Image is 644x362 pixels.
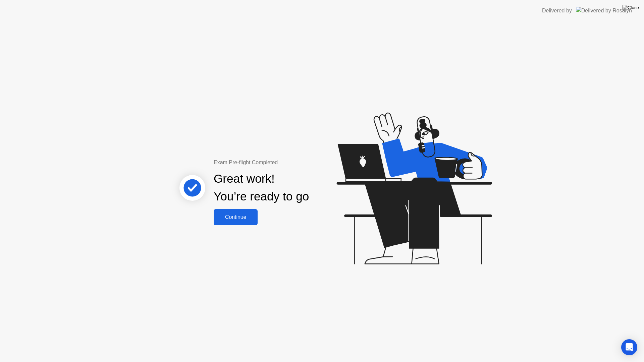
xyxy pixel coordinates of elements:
div: Great work! You’re ready to go [214,170,309,205]
div: Delivered by [542,7,572,15]
img: Delivered by Rosalyn [576,7,632,14]
div: Open Intercom Messenger [621,339,637,355]
button: Continue [214,209,258,225]
div: Exam Pre-flight Completed [214,159,352,167]
img: Close [622,5,639,10]
div: Continue [216,214,256,220]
